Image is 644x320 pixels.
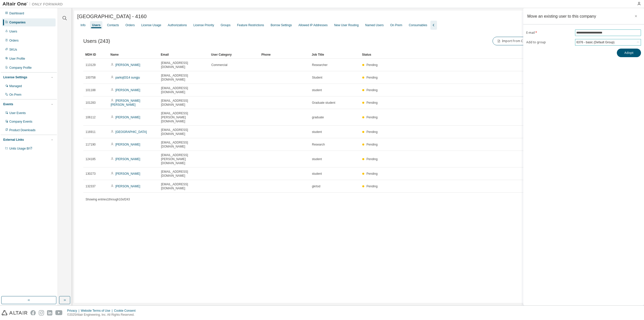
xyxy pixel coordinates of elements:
div: SKUs [9,48,17,52]
img: facebook.svg [30,310,36,315]
span: student [312,172,322,176]
div: On Prem [9,93,21,97]
div: Phone [261,51,308,59]
a: [PERSON_NAME] [115,172,140,175]
span: 130273 [86,172,96,176]
span: [EMAIL_ADDRESS][DOMAIN_NAME] [161,74,207,82]
span: student [312,88,322,92]
a: [PERSON_NAME] [115,157,140,161]
img: altair_logo.svg [2,310,27,315]
div: On Prem [390,23,402,27]
p: © 2025 Altair Engineering, Inc. All Rights Reserved. [67,313,139,317]
div: Name [110,51,157,59]
div: 6376 - basic (Default Group) [576,40,615,45]
img: Altair One [3,2,65,7]
span: gkrtod [312,184,320,188]
div: Email [161,51,207,59]
div: Users [9,29,17,33]
span: 113129 [86,63,96,67]
span: Units Usage BI [9,147,32,150]
span: Pending [367,185,378,188]
span: Users (243) [83,38,110,44]
label: Add to group [526,40,572,44]
span: Pending [367,143,378,146]
span: Showing entries 1 through 10 of 243 [86,198,130,201]
div: Borrow Settings [271,23,292,27]
div: License Priority [193,23,214,27]
div: Cookie Consent [114,309,138,313]
a: [PERSON_NAME] [115,185,140,188]
span: 106112 [86,115,96,119]
div: External Links [3,138,24,142]
div: Users [92,23,100,27]
div: License Usage [141,23,161,27]
div: Consumables [409,23,427,27]
span: [EMAIL_ADDRESS][DOMAIN_NAME] [161,99,207,107]
span: 132337 [86,184,96,188]
span: 101188 [86,88,96,92]
span: 101283 [86,101,96,105]
div: Authorizations [168,23,187,27]
div: Contacts [107,23,119,27]
div: Company Profile [9,66,32,70]
div: Feature Restrictions [237,23,264,27]
span: [EMAIL_ADDRESS][DOMAIN_NAME] [161,61,207,69]
span: Pending [367,101,378,104]
img: youtube.svg [55,310,63,315]
div: Company Events [9,120,32,124]
span: Pending [367,157,378,161]
span: Pending [367,63,378,67]
div: 6376 - basic (Default Group) [575,39,641,45]
span: Graduate student [312,101,335,105]
span: 117190 [86,143,96,147]
span: 124185 [86,157,96,161]
span: 100758 [86,76,96,80]
span: [EMAIL_ADDRESS][PERSON_NAME][DOMAIN_NAME] [161,111,207,123]
img: linkedin.svg [47,310,52,315]
span: [EMAIL_ADDRESS][DOMAIN_NAME] [161,140,207,149]
div: User Category [211,51,257,59]
span: Pending [367,130,378,134]
div: Product Downloads [9,128,35,132]
div: Website Terms of Use [81,309,114,313]
div: Companies [9,20,26,24]
div: Named Users [365,23,384,27]
div: Events [3,102,13,106]
span: student [312,130,322,134]
label: E-mail [526,31,572,35]
span: Pending [367,172,378,175]
a: parksj0314 sungju [115,76,140,79]
div: Orders [9,39,19,43]
div: MDH ID [85,51,106,59]
a: [GEOGRAPHIC_DATA] [115,130,147,134]
span: Research [312,143,325,147]
span: Pending [367,116,378,119]
button: Adopt [617,49,641,57]
div: New User Routing [334,23,358,27]
span: graduate [312,115,324,119]
span: [EMAIL_ADDRESS][DOMAIN_NAME] [161,182,207,190]
div: License Settings [3,75,27,79]
a: [PERSON_NAME] [115,88,140,92]
a: [PERSON_NAME] [PERSON_NAME] [111,99,140,106]
div: User Profile [9,57,25,61]
span: Pending [367,88,378,92]
div: Info [80,23,86,27]
div: Groups [221,23,230,27]
span: Student [312,76,322,80]
div: User Events [9,111,26,115]
span: 116911 [86,130,96,134]
span: [EMAIL_ADDRESS][DOMAIN_NAME] [161,170,207,178]
div: Managed [9,84,22,88]
div: Job Title [312,51,358,59]
span: [EMAIL_ADDRESS][DOMAIN_NAME] [161,86,207,94]
a: [PERSON_NAME] [115,63,140,67]
span: [EMAIL_ADDRESS][DOMAIN_NAME] [161,128,207,136]
div: Orders [126,23,135,27]
span: student [312,157,322,161]
div: Allowed IP Addresses [298,23,328,27]
span: Pending [367,76,378,79]
div: Dashboard [9,11,24,15]
a: [PERSON_NAME] [115,143,140,146]
span: Researcher [312,63,328,67]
